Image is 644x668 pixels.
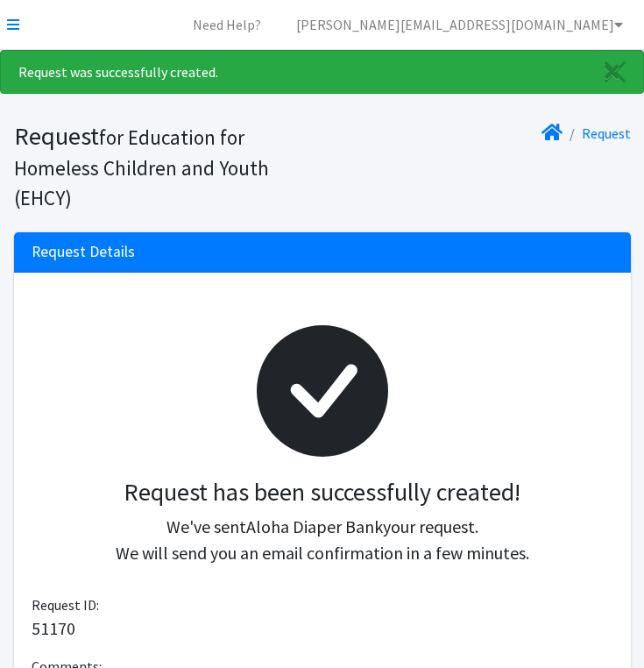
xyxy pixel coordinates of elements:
p: We've sent your request. We will send you an email confirmation in a few minutes. [46,514,599,566]
h3: Request Details [32,243,135,261]
a: Need Help? [179,7,275,42]
p: 51170 [32,615,613,642]
a: [PERSON_NAME][EMAIL_ADDRESS][DOMAIN_NAME] [282,7,637,42]
a: Request [582,124,631,142]
small: for Education for Homeless Children and Youth (EHCY) [14,124,269,210]
a: Close [587,51,643,93]
h3: Request has been successfully created! [46,478,599,508]
h1: Request [14,121,316,212]
span: Request ID: [32,596,99,614]
span: Aloha Diaper Bank [246,515,383,537]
